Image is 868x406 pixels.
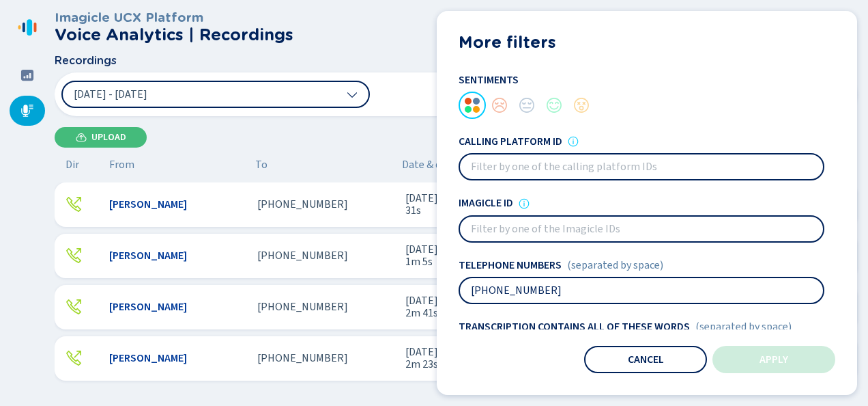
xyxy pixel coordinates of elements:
h4: Imagicle ID [459,197,513,209]
span: Apply [759,354,788,365]
h4: Telephone numbers [459,259,562,271]
svg: info-circle [568,136,579,147]
span: To [255,159,267,171]
svg: telephone-outbound [66,247,82,264]
button: Cancel [584,346,707,373]
button: Apply [712,346,835,373]
span: (separated by space) [695,321,792,333]
h4: Calling platform ID [459,135,562,148]
h2: More filters [459,33,835,52]
svg: chevron-down [347,89,358,100]
button: [DATE] - [DATE] [61,81,370,108]
span: Date & duration [402,159,558,171]
span: [DATE] - [DATE] [74,89,147,100]
span: Upload [91,132,126,143]
input: Filter by one of the calling platform IDs [460,154,823,179]
h4: Transcription contains all of these words [459,321,690,333]
h3: Imagicle UCX Platform [55,10,293,25]
div: Dashboard [10,60,45,90]
span: Cancel [628,354,664,365]
svg: mic-fill [20,104,34,118]
svg: telephone-outbound [66,196,82,213]
button: Upload [55,127,147,148]
h4: Sentiments [459,74,824,86]
div: Outgoing call [66,299,82,315]
span: From [109,159,134,171]
input: Filter by one of the Imagicle IDs [460,217,823,241]
svg: telephone-outbound [66,350,82,366]
div: Recordings [10,96,45,126]
span: (separated by space) [567,259,663,271]
div: Outgoing call [66,247,82,264]
div: IDs assigned to recordings by the Imagilcle UC Suite, and they vary depending. When available, th... [519,198,530,209]
svg: dashboard-filled [20,68,34,82]
div: IDs assigned to recordings by the PBX. They vary depending on the recording technology used. When... [568,136,579,147]
div: Outgoing call [66,196,82,213]
input: Filter by telephone numbers [460,278,823,303]
svg: info-circle [519,198,530,209]
div: Outgoing call [66,350,82,366]
svg: cloud-upload [76,132,87,143]
svg: telephone-outbound [66,299,82,315]
h2: Voice Analytics | Recordings [55,25,293,44]
span: Dir [66,159,79,171]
